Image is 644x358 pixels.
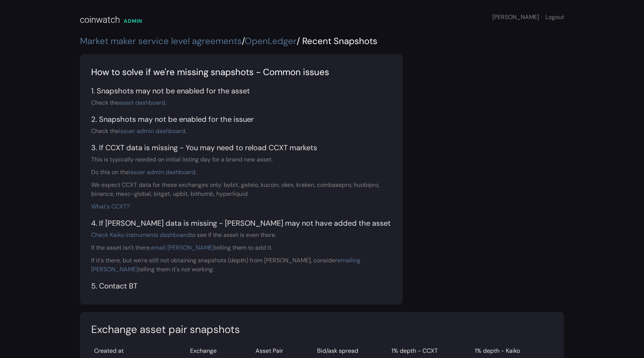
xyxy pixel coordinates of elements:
h3: Exchange asset pair snapshots [91,323,553,336]
div: If the asset isn't there, telling them to add it. [91,243,391,252]
a: email [PERSON_NAME] [151,244,214,251]
div: Check the . [91,127,391,136]
div: This is typically needed on initial listing day for a brand new asset. [91,155,391,164]
a: OpenLedger [245,35,297,47]
div: Check the . [91,98,391,107]
h5: 2. Snapshots may not be enabled for the issuer [91,115,391,124]
a: issuer admin dashboard [129,168,195,176]
div: If it's there, but we're still not obtaining snapshots (depth) from [PERSON_NAME], consider telli... [91,256,391,274]
span: · [541,13,542,21]
h5: 5. Contact BT [91,281,391,290]
a: What's CCXT? [91,203,130,210]
h5: 3. If CCXT data is missing - You may need to reload CCXT markets [91,143,391,152]
h5: 1. Snapshots may not be enabled for the asset [91,86,391,95]
a: Market maker service level agreements [80,35,242,47]
h5: 4. If [PERSON_NAME] data is missing - [PERSON_NAME] may not have added the asset [91,219,391,228]
div: coinwatch [80,13,120,27]
div: [PERSON_NAME] [492,13,564,22]
div: Do this on the . [91,168,391,177]
div: How to solve if we're missing snapshots - Common issues [91,65,391,79]
div: / / Recent Snapshots [80,34,564,48]
a: asset dashboard [119,99,165,107]
a: issuer admin dashboard [119,127,185,135]
div: We expect CCXT data for these exchanges only: bybit, gateio, kucoin, okex, kraken, coinbasepro, h... [91,180,391,198]
a: Logout [545,13,564,21]
div: ADMIN [124,17,142,25]
a: Check Kaiko instruments dashboard [91,231,190,239]
div: to see if the asset is even there. [91,231,391,240]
